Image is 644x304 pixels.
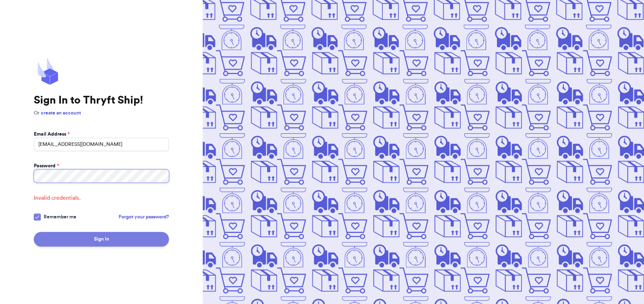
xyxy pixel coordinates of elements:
span: Remember me [44,213,76,221]
a: Forgot your password? [119,213,169,221]
p: Or [34,110,169,117]
label: Email Address [34,131,70,138]
a: create an account [41,111,81,116]
label: Password [34,162,59,169]
h1: Sign In to Thryft Ship! [34,94,169,107]
button: Sign In [34,232,169,247]
span: Invalid credentials. [34,194,169,202]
